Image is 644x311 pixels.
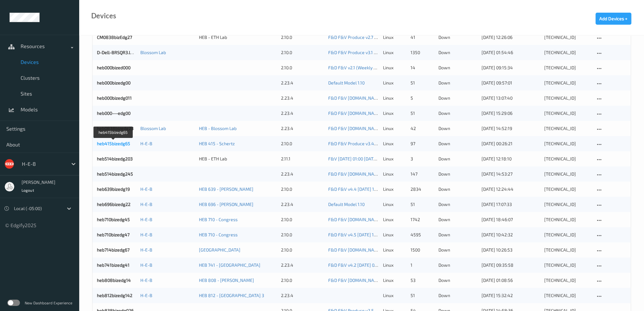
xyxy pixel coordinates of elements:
p: down [438,216,477,223]
p: linux [383,247,406,253]
a: H-E-B [140,262,152,268]
div: [TECHNICAL_ID] [544,95,591,101]
div: [DATE] 10:26:53 [481,247,540,253]
a: heb714bizedg67 [97,247,130,252]
a: H-E-B [140,293,152,298]
a: F&V [DATE] 01:00 [DATE] 01:00 Auto Save [328,156,410,161]
p: linux [383,110,406,116]
div: 2.10.0 [281,232,324,238]
div: [DATE] 14:53:27 [481,171,540,177]
p: down [438,156,477,162]
p: linux [383,292,406,299]
div: [TECHNICAL_ID] [544,65,591,71]
div: 51 [411,292,434,299]
div: 2.23.4 [281,125,324,132]
a: heb415bizedg65 [97,141,130,146]
a: heb000---edg00 [97,110,131,116]
div: [TECHNICAL_ID] [544,216,591,223]
a: H-E-B [140,186,152,192]
p: down [438,65,477,71]
div: 51 [411,80,434,86]
div: [DATE] 15:29:06 [481,110,540,116]
a: heb514bizedg203 [97,156,133,161]
div: [TECHNICAL_ID] [544,201,591,208]
div: [DATE] 01:08:56 [481,277,540,283]
a: HEB 639 - [PERSON_NAME] [199,186,253,192]
a: heb741bizedg41 [97,262,130,268]
a: heb000bizedg011 [97,95,132,101]
div: [TECHNICAL_ID] [544,277,591,283]
a: heb000bizedg00 [97,80,131,85]
a: F&D F&V [DOMAIN_NAME] (Daily) [DATE] 16:30 [DATE] 16:30 Auto Save [328,217,469,222]
a: F&D F&V [DOMAIN_NAME] (Daily) [DATE] 16:30 [DATE] 16:30 Auto Save [328,126,469,131]
div: 14 [411,65,434,71]
div: 2.10.0 [281,277,324,283]
div: [DATE] 09:35:58 [481,262,540,268]
p: down [438,140,477,147]
a: heb710bizedg47 [97,232,130,237]
p: linux [383,201,406,208]
a: [GEOGRAPHIC_DATA] [199,247,240,252]
div: 2.10.0 [281,247,324,253]
p: linux [383,125,406,132]
p: down [438,49,477,56]
div: 2.23.4 [281,95,324,101]
a: H-E-B [140,202,152,207]
a: HEB 710 - Congress [199,217,238,222]
p: linux [383,216,406,223]
a: H-E-B [140,247,152,252]
a: heb808bizedg14 [97,277,131,283]
a: HEB 415 - Schertz [199,141,235,146]
p: down [438,95,477,101]
div: [DATE] 10:42:32 [481,232,540,238]
p: down [438,186,477,192]
a: HEB 741 - [GEOGRAPHIC_DATA] [199,262,260,268]
a: heb710bizedg45 [97,217,130,222]
div: [TECHNICAL_ID] [544,125,591,132]
a: F&D F&V [DOMAIN_NAME] (Daily) [DATE] 16:30 [DATE] 16:30 Auto Save [328,277,469,283]
div: 1 [411,262,434,268]
a: HEB 710 - Congress [199,232,238,237]
p: down [438,232,477,238]
div: [TECHNICAL_ID] [544,156,591,162]
a: F&D F&V [DOMAIN_NAME] (Daily) [DATE] 16:30 [DATE] 16:30 Auto Save [328,247,469,252]
a: HEB 808 - [PERSON_NAME] [199,277,254,283]
p: linux [383,156,406,162]
p: linux [383,232,406,238]
p: down [438,292,477,299]
div: [TECHNICAL_ID] [544,247,591,253]
div: 53 [411,277,434,283]
div: 2834 [411,186,434,192]
div: [DATE] 18:46:07 [481,216,540,223]
a: F&D F&V v2.1 (Weekly Mon) [DATE] 23:30 [DATE] 23:30 Auto Save [328,65,458,70]
div: 2.10.0 [281,216,324,223]
p: down [438,201,477,208]
a: F&D F&V Produce v3.4 [DATE] 22:47 Auto Save [328,141,422,146]
div: [DATE] 17:07:33 [481,201,540,208]
div: 1500 [411,247,434,253]
a: HEB 696 - [PERSON_NAME] [199,202,253,207]
div: 97 [411,140,434,147]
div: 3 [411,156,434,162]
a: F&D F&V v4.2 [DATE] 07:23 Auto Save [328,262,404,268]
div: 51 [411,110,434,116]
div: [TECHNICAL_ID] [544,80,591,86]
div: 2.10.0 [281,186,324,192]
p: down [438,110,477,116]
div: [TECHNICAL_ID] [544,171,591,177]
p: down [438,171,477,177]
div: 51 [411,201,434,208]
p: down [438,262,477,268]
a: H-E-B [140,277,152,283]
div: [TECHNICAL_ID] [544,140,591,147]
div: 5 [411,95,434,101]
div: 2.23.4 [281,292,324,299]
div: 41 [411,34,434,40]
div: 2.10.0 [281,65,324,71]
a: heb0838bizedg23 [97,126,134,131]
div: [DATE] 01:54:46 [481,49,540,56]
div: [DATE] 15:32:42 [481,292,540,299]
div: [TECHNICAL_ID] [544,34,591,40]
p: down [438,125,477,132]
div: 147 [411,171,434,177]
